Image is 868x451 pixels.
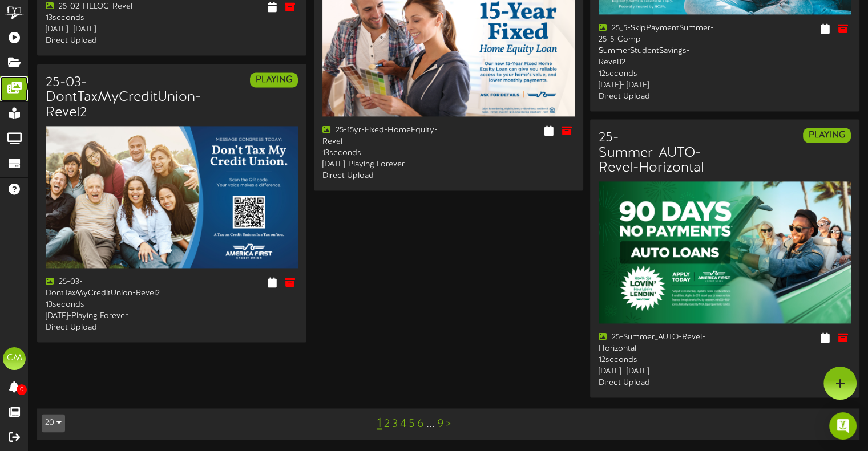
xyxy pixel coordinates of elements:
img: 56eca4ec-be2b-4ad6-93a9-4d76dc460bdd.jpg [46,126,298,268]
div: 25-03-DontTaxMyCreditUnion-Revel2 [46,277,163,299]
div: [DATE] - [DATE] [599,366,716,377]
div: 25_5-SkipPaymentSummer-25_5-Comp-SummerStudentSavings-Revel12 [599,23,716,68]
button: 20 [42,414,65,432]
div: 13 seconds [322,148,440,159]
h3: 25-Summer_AUTO-Revel-Horizontal [599,131,716,176]
div: Direct Upload [322,170,440,182]
h3: 25-03-DontTaxMyCreditUnion-Revel2 [46,75,201,120]
div: Direct Upload [599,377,716,389]
div: Direct Upload [599,91,716,103]
div: 12 seconds [599,355,716,366]
div: CM [3,347,26,370]
div: 12 seconds [599,68,716,80]
div: 25-Summer_AUTO-Revel-Horizontal [599,332,716,355]
a: 6 [417,418,424,430]
div: [DATE] - Playing Forever [46,311,163,322]
div: [DATE] - Playing Forever [322,159,440,170]
a: 3 [392,418,398,430]
div: 25_02_HELOC_Revel [46,1,163,13]
strong: PLAYING [809,130,845,140]
img: ecdc7ca1-cebf-4879-b017-e5e932717a4e.jpg [599,181,851,323]
strong: PLAYING [256,75,292,85]
span: 0 [17,384,27,395]
a: 2 [384,418,390,430]
div: 25-15yr-Fixed-HomeEquity-Revel [322,125,440,148]
a: > [446,418,451,430]
a: 1 [377,416,382,431]
a: ... [426,418,435,430]
a: 5 [409,418,415,430]
a: 9 [437,418,444,430]
div: [DATE] - [DATE] [46,24,163,35]
div: 13 seconds [46,13,163,24]
div: Direct Upload [46,322,163,334]
div: Direct Upload [46,35,163,47]
div: 13 seconds [46,299,163,311]
div: Open Intercom Messenger [829,412,857,440]
a: 4 [400,418,406,430]
div: [DATE] - [DATE] [599,80,716,91]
